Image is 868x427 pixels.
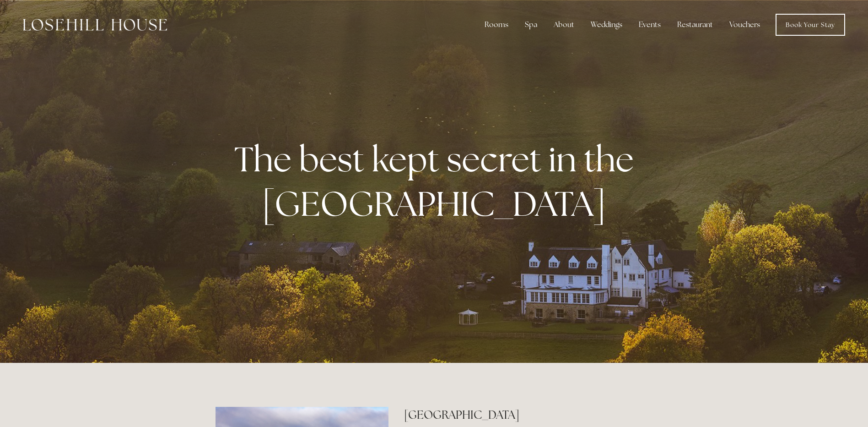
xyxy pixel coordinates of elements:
[404,407,652,423] h2: [GEOGRAPHIC_DATA]
[546,16,582,34] div: About
[631,16,668,34] div: Events
[670,16,720,34] div: Restaurant
[583,16,630,34] div: Weddings
[234,137,641,226] strong: The best kept secret in the [GEOGRAPHIC_DATA]
[776,14,845,36] a: Book Your Stay
[23,19,167,31] img: Losehill House
[477,16,516,34] div: Rooms
[722,16,767,34] a: Vouchers
[518,16,545,34] div: Spa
